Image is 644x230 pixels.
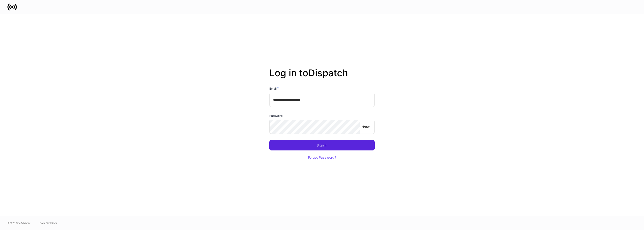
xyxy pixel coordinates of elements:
[40,221,57,225] a: Data Disclaimer
[269,67,375,86] h2: Log in to Dispatch
[308,156,336,159] div: Forgot Password?
[362,124,370,129] p: show
[7,221,30,225] span: © 2025 OneAdvisory
[269,86,279,91] h6: Email
[302,152,342,163] button: Forgot Password?
[317,144,327,147] div: Sign In
[269,140,375,150] button: Sign In
[269,113,285,118] h6: Password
